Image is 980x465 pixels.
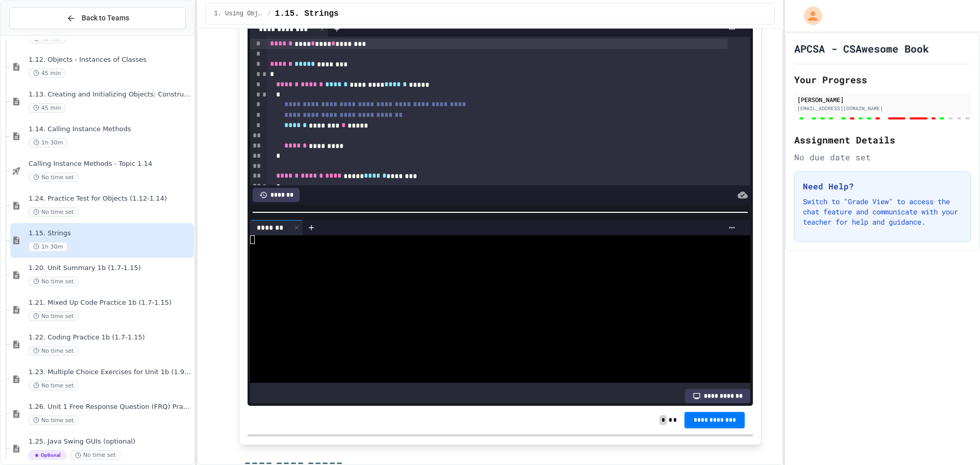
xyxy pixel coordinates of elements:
[794,72,971,87] h2: Your Progress
[9,7,186,29] button: Back to Teams
[29,381,79,390] span: No time set
[29,333,192,342] span: 1.22. Coding Practice 1b (1.7-1.15)
[29,160,192,168] span: Calling Instance Methods - Topic 1.14
[29,346,79,356] span: No time set
[29,450,66,460] span: Optional
[803,180,962,192] h3: Need Help?
[214,10,263,18] span: 1. Using Objects and Methods
[29,299,192,307] span: 1.21. Mixed Up Code Practice 1b (1.7-1.15)
[29,242,67,252] span: 1h 30m
[29,56,192,64] span: 1.12. Objects - Instances of Classes
[29,207,79,217] span: No time set
[29,437,192,446] span: 1.25. Java Swing GUIs (optional)
[794,151,971,163] div: No due date set
[29,277,79,286] span: No time set
[82,13,129,23] span: Back to Teams
[803,197,962,227] p: Switch to "Grade View" to access the chat feature and communicate with your teacher for help and ...
[29,125,192,134] span: 1.14. Calling Instance Methods
[29,90,192,99] span: 1.13. Creating and Initializing Objects: Constructors
[70,450,120,460] span: No time set
[797,105,968,112] div: [EMAIL_ADDRESS][DOMAIN_NAME]
[29,229,192,238] span: 1.15. Strings
[29,403,192,411] span: 1.26. Unit 1 Free Response Question (FRQ) Practice
[794,41,929,56] h1: APCSA - CSAwesome Book
[29,138,67,148] span: 1h 30m
[275,8,339,20] span: 1.15. Strings
[29,194,192,203] span: 1.24. Practice Test for Objects (1.12-1.14)
[793,4,825,28] div: My Account
[29,173,79,182] span: No time set
[267,10,271,18] span: /
[797,95,968,104] div: [PERSON_NAME]
[29,103,65,113] span: 45 min
[29,264,192,273] span: 1.20. Unit Summary 1b (1.7-1.15)
[29,311,79,321] span: No time set
[794,133,971,147] h2: Assignment Details
[29,415,79,425] span: No time set
[29,368,192,377] span: 1.23. Multiple Choice Exercises for Unit 1b (1.9-1.15)
[29,68,65,78] span: 45 min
